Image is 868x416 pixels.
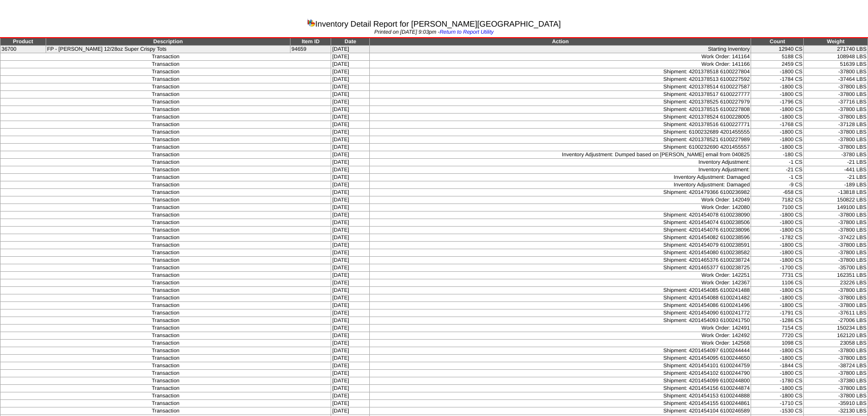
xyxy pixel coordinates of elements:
[751,212,804,219] td: -1800 CS
[1,159,331,166] td: Transaction
[370,264,751,272] td: Shipment: 4201465377 6100238725
[331,68,370,76] td: [DATE]
[331,294,370,302] td: [DATE]
[370,287,751,294] td: Shipment: 4201454085 6100241488
[804,76,868,83] td: -37464 LBS
[751,38,804,46] td: Count
[804,377,868,385] td: -37380 LBS
[370,242,751,249] td: Shipment: 4201454079 6100238591
[1,129,331,136] td: Transaction
[804,279,868,287] td: 23226 LBS
[804,68,868,76] td: -37800 LBS
[1,272,331,279] td: Transaction
[804,106,868,114] td: -37800 LBS
[1,242,331,249] td: Transaction
[751,76,804,83] td: -1784 CS
[331,272,370,279] td: [DATE]
[1,400,331,407] td: Transaction
[370,400,751,407] td: Shipment: 4201454155 6100244861
[751,279,804,287] td: 1106 CS
[331,121,370,129] td: [DATE]
[370,136,751,144] td: Shipment: 4201378521 6100227989
[751,377,804,385] td: -1780 CS
[804,294,868,302] td: -37800 LBS
[370,189,751,196] td: Shipment: 4201479366 6100236982
[370,166,751,174] td: Inventory Adjustment:
[751,272,804,279] td: 7731 CS
[370,370,751,377] td: Shipment: 4201454102 6100244790
[1,355,331,362] td: Transaction
[331,234,370,242] td: [DATE]
[370,407,751,415] td: Shipment: 4201454104 6100246589
[1,370,331,377] td: Transaction
[331,174,370,181] td: [DATE]
[1,347,331,355] td: Transaction
[331,385,370,392] td: [DATE]
[751,385,804,392] td: -1800 CS
[1,234,331,242] td: Transaction
[370,91,751,98] td: Shipment: 4201378517 6100227777
[804,257,868,264] td: -37800 LBS
[751,166,804,174] td: -21 CS
[751,53,804,61] td: 5188 CS
[331,407,370,415] td: [DATE]
[804,340,868,347] td: 23058 LBS
[804,61,868,68] td: 51639 LBS
[804,355,868,362] td: -37800 LBS
[1,76,331,83] td: Transaction
[751,355,804,362] td: -1800 CS
[1,68,331,76] td: Transaction
[331,83,370,91] td: [DATE]
[751,257,804,264] td: -1800 CS
[751,136,804,144] td: -1800 CS
[331,98,370,106] td: [DATE]
[804,114,868,121] td: -37800 LBS
[804,272,868,279] td: 162351 LBS
[804,144,868,151] td: -37800 LBS
[751,46,804,53] td: 12940 CS
[804,189,868,196] td: -13818 LBS
[370,309,751,317] td: Shipment: 4201454090 6100241772
[331,392,370,400] td: [DATE]
[804,362,868,370] td: -38724 LBS
[331,91,370,98] td: [DATE]
[370,98,751,106] td: Shipment: 4201378525 6100227979
[1,309,331,317] td: Transaction
[804,219,868,227] td: -37800 LBS
[370,392,751,400] td: Shipment: 4201454153 6100244888
[370,302,751,309] td: Shipment: 4201454086 6100241496
[1,219,331,227] td: Transaction
[1,174,331,181] td: Transaction
[46,46,290,53] td: FP - [PERSON_NAME] 12/28oz Super Crispy Tots
[370,174,751,181] td: Inventory Adjustment: Damaged
[1,227,331,234] td: Transaction
[370,61,751,68] td: Work Order: 141166
[370,114,751,121] td: Shipment: 4201378524 6100228005
[804,227,868,234] td: -37800 LBS
[751,347,804,355] td: -1800 CS
[440,29,494,35] a: Return to Report Utility
[1,362,331,370] td: Transaction
[331,370,370,377] td: [DATE]
[1,83,331,91] td: Transaction
[370,332,751,340] td: Work Order: 142492
[804,287,868,294] td: -37800 LBS
[370,325,751,332] td: Work Order: 142491
[804,249,868,257] td: -37800 LBS
[370,227,751,234] td: Shipment: 4201454076 6100238096
[751,114,804,121] td: -1800 CS
[370,159,751,166] td: Inventory Adjustment:
[751,106,804,114] td: -1800 CS
[1,91,331,98] td: Transaction
[1,121,331,129] td: Transaction
[331,114,370,121] td: [DATE]
[370,144,751,151] td: Shipment: 6100232690 4201455557
[1,53,331,61] td: Transaction
[751,98,804,106] td: -1796 CS
[804,38,868,46] td: Weight
[1,385,331,392] td: Transaction
[1,114,331,121] td: Transaction
[751,174,804,181] td: -1 CS
[331,302,370,309] td: [DATE]
[751,392,804,400] td: -1800 CS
